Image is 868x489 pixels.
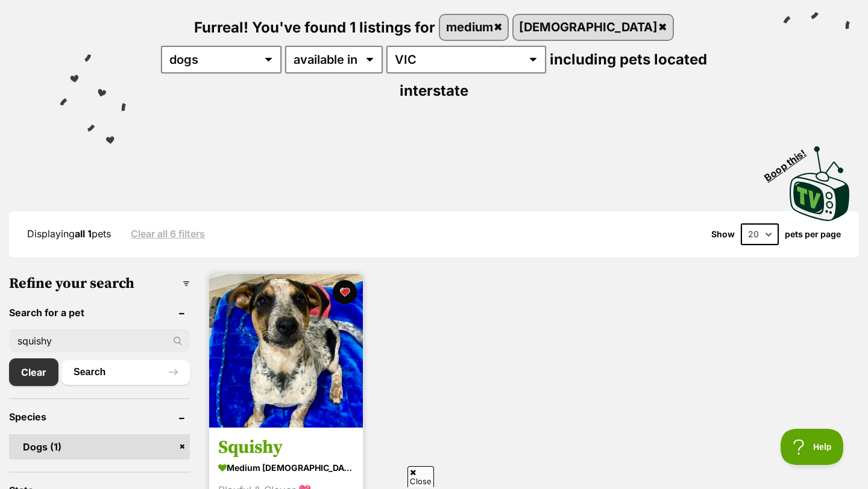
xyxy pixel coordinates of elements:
header: Species [9,411,190,422]
input: Toby [9,329,190,352]
h3: Refine your search [9,275,190,292]
span: including pets located interstate [400,51,707,99]
span: Boop this! [763,140,818,183]
a: medium [440,15,508,40]
span: Displaying pets [27,228,111,240]
a: Boop this! [790,135,850,223]
strong: medium [DEMOGRAPHIC_DATA] Dog [218,459,354,476]
img: PetRescue TV logo [790,146,850,221]
span: Close [407,466,434,487]
button: Search [61,360,190,384]
img: Squishy - Mixed Dog [209,274,363,428]
span: Furreal! You've found 1 listings for [194,18,435,36]
strong: all 1 [75,228,92,240]
button: favourite [333,280,357,304]
a: Clear [9,358,58,386]
h3: Squishy [218,436,354,459]
iframe: Help Scout Beacon - Open [781,429,844,465]
a: Clear all 6 filters [131,228,205,239]
header: Search for a pet [9,307,190,318]
a: [DEMOGRAPHIC_DATA] [514,15,673,40]
span: Show [711,229,735,239]
a: Dogs (1) [9,434,190,459]
label: pets per page [785,229,841,239]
